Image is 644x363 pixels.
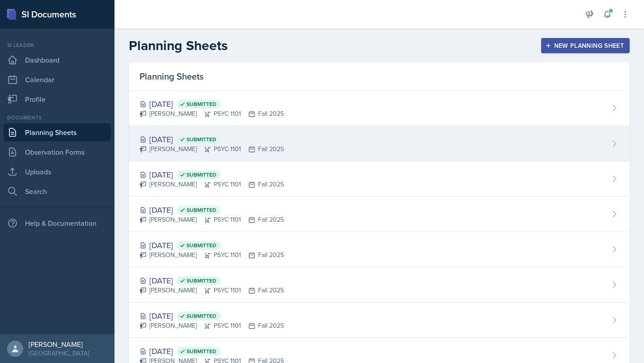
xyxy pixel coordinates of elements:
[4,114,111,122] div: Documents
[4,182,111,200] a: Search
[140,133,284,145] div: [DATE]
[129,197,630,232] a: [DATE] Submitted [PERSON_NAME]PSYC 1101Fall 2025
[4,71,111,89] a: Calendar
[129,63,630,91] div: Planning Sheets
[140,250,284,260] div: [PERSON_NAME] PSYC 1101 Fall 2025
[140,239,284,251] div: [DATE]
[129,267,630,303] a: [DATE] Submitted [PERSON_NAME]PSYC 1101Fall 2025
[4,214,111,232] div: Help & Documentation
[4,90,111,108] a: Profile
[129,161,630,197] a: [DATE] Submitted [PERSON_NAME]PSYC 1101Fall 2025
[186,101,216,108] span: Submitted
[129,232,630,267] a: [DATE] Submitted [PERSON_NAME]PSYC 1101Fall 2025
[547,42,624,49] div: New Planning Sheet
[4,163,111,181] a: Uploads
[140,144,284,154] div: [PERSON_NAME] PSYC 1101 Fall 2025
[541,38,630,53] button: New Planning Sheet
[186,348,216,355] span: Submitted
[140,98,284,110] div: [DATE]
[4,41,111,49] div: Si leader
[140,321,284,330] div: [PERSON_NAME] PSYC 1101 Fall 2025
[129,38,228,54] h2: Planning Sheets
[29,349,89,358] div: [GEOGRAPHIC_DATA]
[140,215,284,224] div: [PERSON_NAME] PSYC 1101 Fall 2025
[186,312,216,320] span: Submitted
[140,204,284,216] div: [DATE]
[4,123,111,141] a: Planning Sheets
[140,286,284,295] div: [PERSON_NAME] PSYC 1101 Fall 2025
[29,340,89,349] div: [PERSON_NAME]
[129,91,630,126] a: [DATE] Submitted [PERSON_NAME]PSYC 1101Fall 2025
[4,143,111,161] a: Observation Forms
[129,126,630,161] a: [DATE] Submitted [PERSON_NAME]PSYC 1101Fall 2025
[140,169,284,181] div: [DATE]
[140,109,284,118] div: [PERSON_NAME] PSYC 1101 Fall 2025
[140,180,284,189] div: [PERSON_NAME] PSYC 1101 Fall 2025
[186,171,216,178] span: Submitted
[186,242,216,249] span: Submitted
[186,136,216,143] span: Submitted
[140,345,284,357] div: [DATE]
[140,310,284,322] div: [DATE]
[4,51,111,69] a: Dashboard
[186,207,216,214] span: Submitted
[186,277,216,284] span: Submitted
[140,274,284,287] div: [DATE]
[129,303,630,338] a: [DATE] Submitted [PERSON_NAME]PSYC 1101Fall 2025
